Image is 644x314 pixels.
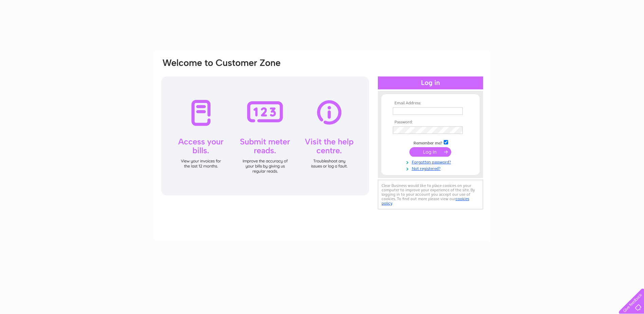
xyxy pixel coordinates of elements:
[409,147,451,157] input: Submit
[378,180,483,209] div: Clear Business would like to place cookies on your computer to improve your experience of the sit...
[393,158,470,165] a: Forgotten password?
[391,101,470,106] th: Email Address:
[391,120,470,125] th: Password:
[391,139,470,146] td: Remember me?
[393,165,470,171] a: Not registered?
[382,196,469,206] a: cookies policy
